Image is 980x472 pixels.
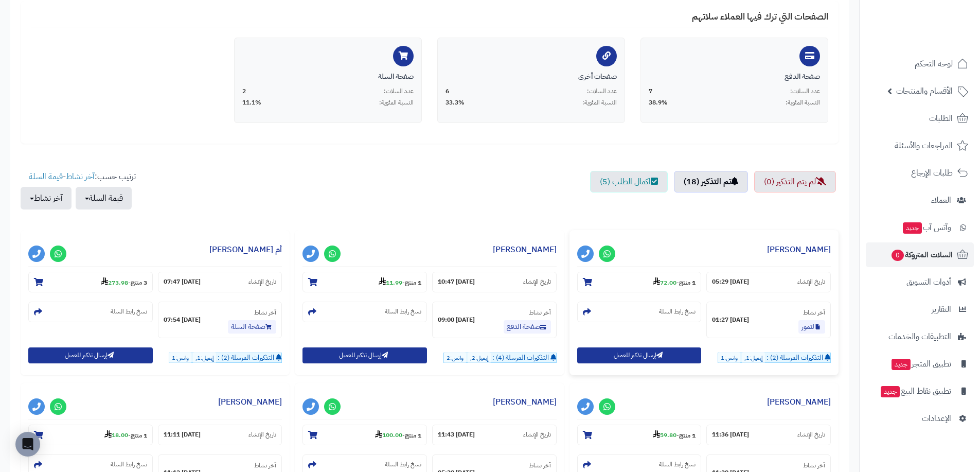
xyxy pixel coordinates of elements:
div: Open Intercom Messenger [15,432,40,457]
span: النسبة المئوية: [379,98,414,107]
a: اكمال الطلب (5) [590,171,668,193]
span: 7 [649,87,652,96]
span: السلات المتروكة [890,248,953,262]
span: المراجعات والأسئلة [895,138,953,153]
a: [PERSON_NAME] [493,396,557,408]
section: نسخ رابط السلة [28,302,153,322]
img: logo-2.png [910,8,970,29]
strong: 1 منتج [679,278,696,287]
strong: 72.00 [653,278,676,287]
small: آخر نشاط [254,308,276,317]
a: الطلبات [866,106,974,131]
small: آخر نشاط [529,461,551,470]
strong: 1 منتج [405,278,421,287]
a: لوحة التحكم [866,51,974,76]
a: التطبيقات والخدمات [866,324,974,349]
a: التمور [798,320,825,334]
div: صفحة السلة [242,72,414,82]
span: عدد السلات: [384,87,414,96]
strong: [DATE] 11:43 [438,430,475,439]
span: التطبيقات والخدمات [888,329,951,344]
a: التقارير [866,297,974,322]
small: آخر نشاط [803,308,825,317]
small: تاريخ الإنشاء [523,277,551,286]
small: آخر نشاط [254,461,276,470]
a: صفحة السلة [228,320,276,334]
span: جديد [881,386,900,397]
span: الطلبات [929,111,953,126]
small: - [653,430,696,440]
small: نسخ رابط السلة [659,460,696,469]
small: تاريخ الإنشاء [248,277,276,286]
div: صفحة الدفع [649,72,820,82]
strong: 1 منتج [131,430,147,440]
span: الأقسام والمنتجات [896,84,953,98]
a: السلات المتروكة0 [866,242,974,267]
div: صفحات أخرى [446,72,617,82]
span: تطبيق المتجر [890,357,951,371]
small: - [379,277,421,287]
button: إرسال تذكير للعميل [302,347,427,363]
span: 0 [891,249,904,261]
span: تطبيق نقاط البيع [880,384,951,398]
small: - [653,277,696,287]
span: واتس:1 [718,353,740,363]
a: المراجعات والأسئلة [866,133,974,158]
span: النسبة المئوية: [786,98,820,107]
span: العملاء [931,193,951,207]
a: [PERSON_NAME] [767,396,831,408]
h4: الصفحات التي ترك فيها العملاء سلاتهم [31,11,828,27]
small: تاريخ الإنشاء [797,277,825,286]
strong: 59.80 [653,430,676,440]
a: أم [PERSON_NAME] [209,243,282,256]
section: 1 منتج-59.80 [577,425,702,445]
span: عدد السلات: [587,87,617,96]
strong: 1 منتج [405,430,421,440]
a: قيمة السلة [29,170,63,183]
strong: 273.98 [101,278,128,287]
span: التذكيرات المرسلة (2) : [767,353,823,362]
small: آخر نشاط [803,461,825,470]
section: 1 منتج-18.00 [28,425,153,445]
a: [PERSON_NAME] [767,243,831,256]
a: أدوات التسويق [866,270,974,294]
span: التذكيرات المرسلة (4) : [492,353,549,362]
strong: 18.00 [104,430,128,440]
ul: ترتيب حسب: - [21,171,136,209]
a: وآتس آبجديد [866,215,974,240]
a: طلبات الإرجاع [866,161,974,185]
a: آخر نشاط [66,170,95,183]
strong: [DATE] 07:54 [164,316,201,324]
span: أدوات التسويق [906,275,951,289]
strong: [DATE] 07:47 [164,277,201,286]
button: إرسال تذكير للعميل [577,347,702,363]
small: - [101,277,147,287]
section: نسخ رابط السلة [302,302,427,322]
a: تطبيق نقاط البيعجديد [866,379,974,404]
span: النسبة المئوية: [582,98,617,107]
span: 2 [242,87,246,96]
strong: 1 منتج [679,430,696,440]
strong: 11.99 [379,278,402,287]
small: - [375,430,421,440]
small: تاريخ الإنشاء [248,430,276,439]
span: واتس:1 [169,353,191,363]
strong: [DATE] 11:11 [164,430,201,439]
a: [PERSON_NAME] [493,243,557,256]
a: الإعدادات [866,406,974,431]
a: صفحة الدفع [504,320,551,334]
strong: 100.00 [375,430,402,440]
strong: [DATE] 10:47 [438,277,475,286]
section: 1 منتج-72.00 [577,272,702,292]
a: لم يتم التذكير (0) [754,171,836,193]
span: جديد [903,222,922,234]
section: 3 منتج-273.98 [28,272,153,292]
small: - [104,430,147,440]
span: 6 [446,87,449,96]
small: نسخ رابط السلة [111,307,147,316]
span: الإعدادات [922,411,951,426]
small: آخر نشاط [529,308,551,317]
span: 38.9% [649,98,668,107]
a: تطبيق المتجرجديد [866,352,974,376]
span: وآتس آب [902,220,951,235]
